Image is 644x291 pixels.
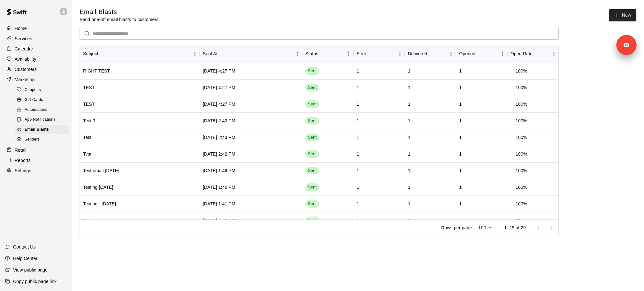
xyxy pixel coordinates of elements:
div: RIGHT TEST [83,68,110,74]
div: Open Rate [510,45,533,63]
span: Sent [305,184,319,190]
div: 1 [356,217,359,224]
a: New [609,9,636,21]
p: Retail [15,147,27,153]
div: Test email September 17th [83,167,119,174]
a: Gift Cards [15,95,72,105]
div: Retail [5,145,67,155]
td: 100 % [510,146,532,163]
div: 100 [476,223,494,233]
div: Delivered [405,45,456,63]
a: Automations [15,105,72,115]
a: Marketing [5,75,67,84]
td: 100 % [510,195,532,212]
div: 1 [459,184,462,190]
a: Senders [15,135,72,145]
div: Sep 18 2025, 4:27 PM [203,101,235,107]
div: 1 [408,134,410,141]
span: Senders [25,136,40,143]
span: Sent [305,68,319,74]
div: 1 [356,184,359,190]
span: Sent [305,118,319,124]
td: 100 % [510,129,532,146]
td: 100 % [510,112,532,129]
div: 1 [408,167,410,174]
td: 100 % [510,162,532,179]
button: Sort [318,49,327,58]
div: Opened [459,45,475,63]
div: Sep 17 2025, 1:46 PM [203,184,235,190]
p: Marketing [15,76,35,83]
button: Sort [533,49,541,58]
span: Sent [305,168,319,174]
div: Opened [456,45,507,63]
div: 1 [408,217,410,224]
span: Sent [305,201,319,207]
div: Reports [5,156,67,165]
p: Services [15,35,32,42]
div: Sep 17 2025, 1:41 PM [203,201,235,207]
button: Sort [218,49,226,58]
p: 1–29 of 29 [504,225,526,231]
button: Menu [549,49,559,58]
div: Status [305,45,318,63]
div: 1 [408,184,410,190]
div: 1 [459,167,462,174]
div: 1 [356,68,359,74]
div: 1 [356,118,359,124]
div: Open Rate [507,45,559,63]
span: Email Blasts [25,126,49,133]
p: Settings [15,167,31,174]
div: 1 [356,84,359,91]
span: Sent [305,101,319,107]
div: Test 3 [83,118,95,124]
div: Email Blasts [15,125,69,134]
div: 1 [408,101,410,107]
button: Sort [366,49,375,58]
span: Automations [25,107,47,113]
div: Gift Cards [15,96,69,104]
div: Status [302,45,354,63]
div: 0 [459,217,462,224]
div: Sep 18 2025, 4:27 PM [203,84,235,91]
div: 1 [408,84,410,91]
p: Send one-off email blasts to customers [80,16,158,23]
td: 100 % [510,179,532,196]
div: Test [83,217,91,224]
div: Testing September 17th [83,184,113,190]
div: 1 [356,101,359,107]
p: Home [15,25,27,32]
div: App Notifications [15,115,69,124]
div: Sep 18 2025, 4:27 PM [203,68,235,74]
button: Sort [427,49,436,58]
td: 100 % [510,63,532,80]
p: Contact Us [13,244,36,250]
div: 1 [408,151,410,157]
div: 1 [408,118,410,124]
div: Testing - September 17th [83,201,116,207]
button: Menu [293,49,302,58]
div: Coupons [15,86,69,95]
button: Menu [344,49,353,58]
div: Sep 18 2025, 2:43 PM [203,134,235,141]
td: 100 % [510,79,532,96]
div: Test [83,134,91,141]
a: Home [5,24,67,33]
div: Sep 17 2025, 1:30 PM [203,217,235,224]
div: 1 [459,134,462,141]
a: Services [5,34,67,43]
span: Sent [305,218,319,224]
div: 1 [459,68,462,74]
div: Settings [5,166,67,175]
div: 1 [408,201,410,207]
div: Subject [80,45,200,63]
div: Calendar [5,44,67,54]
p: Reports [15,157,31,164]
p: Calendar [15,46,33,52]
div: 1 [356,151,359,157]
a: Coupons [15,85,72,95]
button: Menu [446,49,456,58]
button: Sort [475,49,484,58]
